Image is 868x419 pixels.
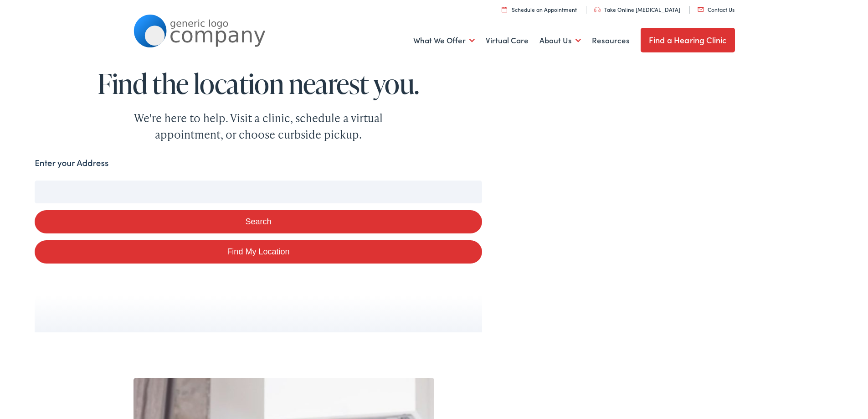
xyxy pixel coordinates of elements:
[35,210,482,233] button: Search
[35,68,482,98] h1: Find the location nearest you.
[413,24,475,57] a: What We Offer
[594,5,680,13] a: Take Online [MEDICAL_DATA]
[592,24,630,57] a: Resources
[35,240,482,264] a: Find My Location
[698,5,734,13] a: Contact Us
[641,28,735,52] a: Find a Hearing Clinic
[698,7,704,12] img: utility icon
[113,110,404,143] div: We're here to help. Visit a clinic, schedule a virtual appointment, or choose curbside pickup.
[502,5,577,13] a: Schedule an Appointment
[539,24,581,57] a: About Us
[35,181,482,203] input: Enter your address or zip code
[486,24,529,57] a: Virtual Care
[594,7,601,12] img: utility icon
[502,6,507,12] img: utility icon
[35,156,108,170] label: Enter your Address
